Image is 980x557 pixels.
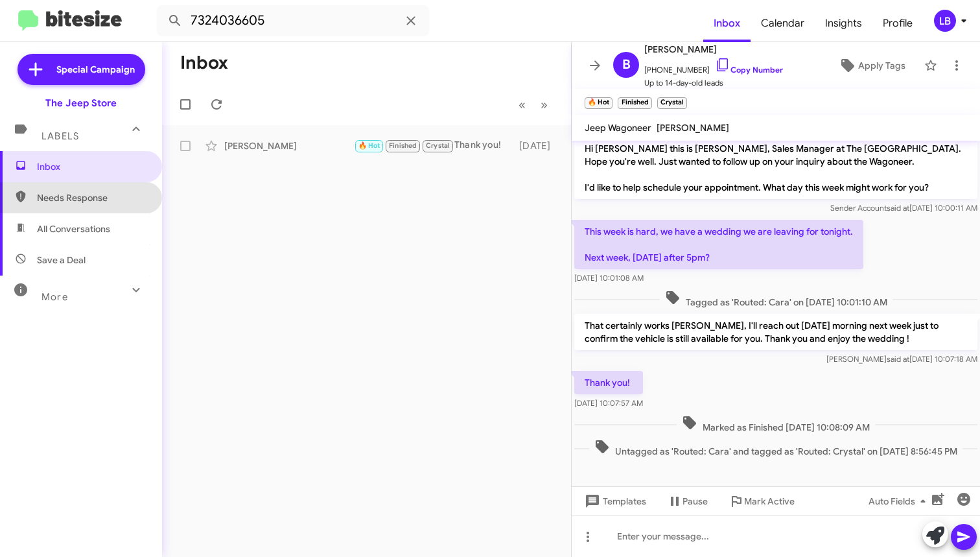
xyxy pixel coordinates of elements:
div: [DATE] [519,139,561,152]
div: LB [934,10,956,32]
span: More [41,291,68,303]
span: » [541,97,548,113]
button: Next [533,91,555,118]
small: Crystal [657,97,687,109]
span: Auto Fields [869,490,931,513]
input: Search [157,5,429,36]
small: 🔥 Hot [585,97,612,109]
p: Thank you! [574,371,643,394]
p: This week is hard, we have a wedding we are leaving for tonight. Next week, [DATE] after 5pm? [574,220,863,269]
button: Auto Fields [858,490,941,513]
span: Inbox [37,160,147,173]
a: Calendar [751,5,815,42]
span: [PERSON_NAME] [644,41,783,57]
span: Mark Active [744,490,795,513]
span: Jeep Wagoneer [585,122,651,134]
p: That certainly works [PERSON_NAME], I'll reach out [DATE] morning next week just to confirm the v... [574,314,977,350]
span: [PERSON_NAME] [DATE] 10:07:18 AM [826,354,977,364]
nav: Page navigation example [511,91,555,118]
span: Labels [41,130,79,142]
a: Special Campaign [17,54,145,85]
span: All Conversations [37,222,110,235]
span: Pause [682,490,708,513]
button: Pause [657,490,718,513]
span: Templates [582,490,646,513]
button: Previous [511,91,533,118]
span: Untagged as 'Routed: Cara' and tagged as 'Routed: Crystal' on [DATE] 8:56:45 PM [589,439,962,458]
button: Mark Active [718,490,805,513]
button: Templates [572,490,657,513]
span: [DATE] 10:01:08 AM [574,273,644,283]
div: [PERSON_NAME] [224,139,354,152]
h1: Inbox [180,53,228,73]
div: The Jeep Store [45,97,117,110]
span: Tagged as 'Routed: Cara' on [DATE] 10:01:10 AM [660,290,892,309]
span: said at [887,354,909,364]
span: Apply Tags [858,54,905,77]
span: [DATE] 10:07:57 AM [574,398,643,408]
span: said at [887,203,909,213]
a: Insights [815,5,872,42]
span: B [622,54,631,75]
span: Needs Response [37,191,147,204]
span: Up to 14-day-old leads [644,77,783,89]
span: Finished [389,141,417,150]
p: Hi [PERSON_NAME] this is [PERSON_NAME], Sales Manager at The [GEOGRAPHIC_DATA]. Hope you're well.... [574,137,977,199]
a: Copy Number [715,65,783,75]
button: Apply Tags [825,54,918,77]
small: Finished [618,97,651,109]
a: Profile [872,5,923,42]
span: Special Campaign [56,63,135,76]
span: Marked as Finished [DATE] 10:08:09 AM [677,415,875,434]
span: [PERSON_NAME] [657,122,729,134]
span: [PHONE_NUMBER] [644,57,783,77]
span: Crystal [426,141,450,150]
a: Inbox [703,5,751,42]
span: « [519,97,526,113]
span: Sender Account [DATE] 10:00:11 AM [830,203,977,213]
div: Thank you! [354,138,519,153]
span: Save a Deal [37,254,86,267]
span: 🔥 Hot [358,141,380,150]
button: LB [923,10,966,32]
